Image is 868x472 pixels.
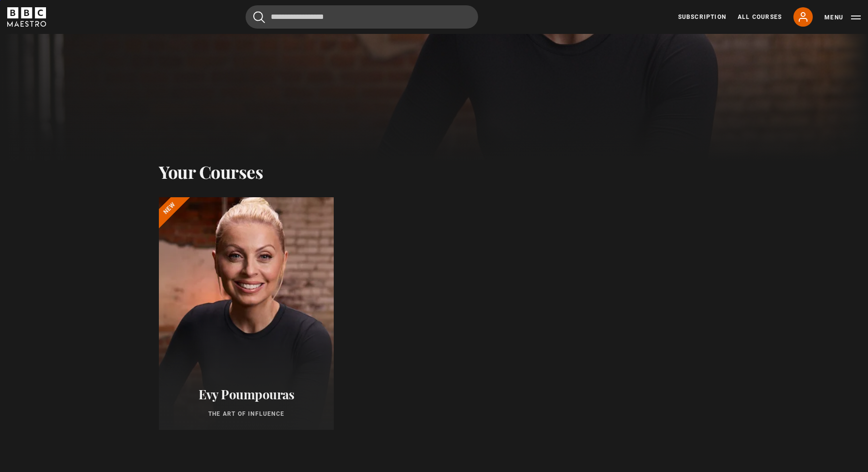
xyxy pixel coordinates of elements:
button: Submit the search query [253,11,265,23]
p: The Art of Influence [170,409,322,418]
a: All Courses [738,13,782,21]
button: Toggle navigation [824,13,861,22]
input: Search [246,5,478,29]
a: Evy Poumpouras The Art of Influence New [159,197,334,430]
h2: Evy Poumpouras [170,387,322,402]
svg: BBC Maestro [7,7,46,27]
h2: Your Courses [159,161,263,182]
a: Subscription [678,13,726,21]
